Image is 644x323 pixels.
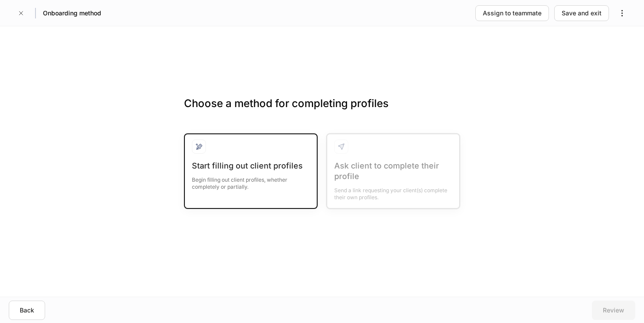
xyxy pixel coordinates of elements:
button: Review [592,301,635,320]
div: Back [20,306,34,315]
div: Begin filling out client profiles, whether completely or partially. [192,171,310,190]
div: Start filling out client profiles [192,161,310,171]
div: Save and exit [562,9,602,18]
h5: Onboarding method [43,9,101,18]
button: Back [9,301,45,320]
button: Assign to teammate [475,5,549,21]
div: Assign to teammate [483,9,541,18]
div: Review [603,306,624,315]
button: Save and exit [554,5,609,21]
h3: Choose a method for completing profiles [184,97,460,125]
